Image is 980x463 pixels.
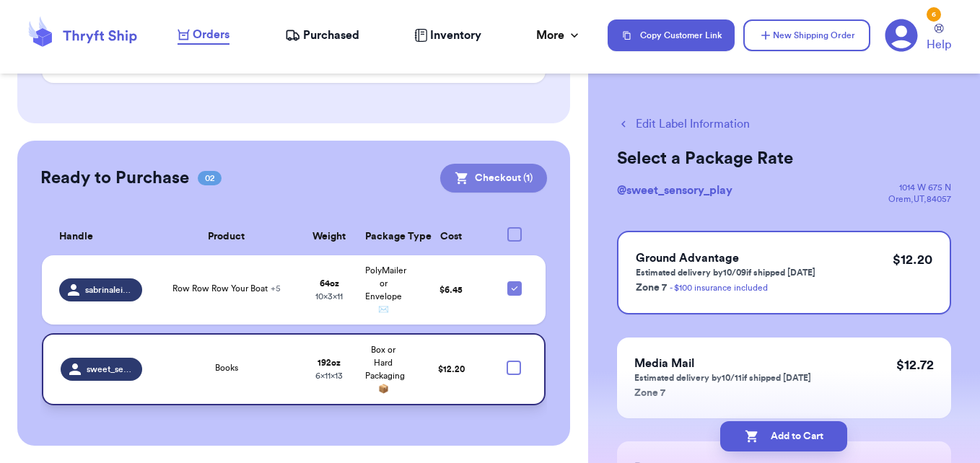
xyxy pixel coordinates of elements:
span: $ 6.45 [439,286,463,294]
span: sweet_sensory_play [87,363,133,375]
p: Estimated delivery by 10/09 if shipped [DATE] [636,267,815,278]
a: 6 [885,19,918,52]
button: Checkout (1) [440,164,547,193]
p: Estimated delivery by 10/11 if shipped [DATE] [634,372,811,384]
span: 10 x 3 x 11 [315,292,343,301]
button: Edit Label Information [617,115,750,133]
p: $ 12.72 [896,355,934,375]
th: Cost [411,219,492,255]
button: Add to Cart [720,421,847,451]
span: Row Row Row Your Boat [172,284,281,293]
a: Inventory [414,27,481,44]
span: $ 12.20 [438,365,465,374]
h2: Ready to Purchase [40,167,189,190]
a: Help [927,24,951,53]
span: Handle [59,229,93,244]
span: Help [927,36,951,53]
span: Ground Advantage [636,252,739,264]
span: PolyMailer or Envelope ✉️ [365,266,406,314]
span: Purchased [303,27,359,44]
div: Orem , UT , 84057 [888,193,951,205]
button: Copy Customer Link [608,19,735,51]
p: $ 12.20 [893,250,932,270]
span: Orders [193,26,229,43]
a: Purchased [285,27,359,44]
span: @ sweet_sensory_play [617,185,732,196]
span: 6 x 11 x 13 [315,371,343,380]
th: Weight [302,219,356,255]
div: 1014 W 675 N [888,182,951,193]
span: Zone 7 [636,283,667,293]
span: 02 [198,171,222,185]
a: Orders [178,26,229,45]
span: Media Mail [634,358,694,369]
div: 6 [927,7,941,22]
a: - $100 insurance included [670,283,768,292]
button: New Shipping Order [743,19,870,51]
span: Zone 7 [634,388,665,398]
h2: Select a Package Rate [617,147,951,170]
th: Package Type [356,219,411,255]
span: Inventory [430,27,481,44]
span: sabrinaleighb [85,284,133,296]
span: Box or Hard Packaging 📦 [365,345,405,393]
span: Books [215,363,238,372]
strong: 192 oz [318,358,341,367]
strong: 64 oz [320,279,339,288]
span: + 5 [271,284,281,293]
th: Product [151,219,302,255]
div: More [536,27,582,44]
